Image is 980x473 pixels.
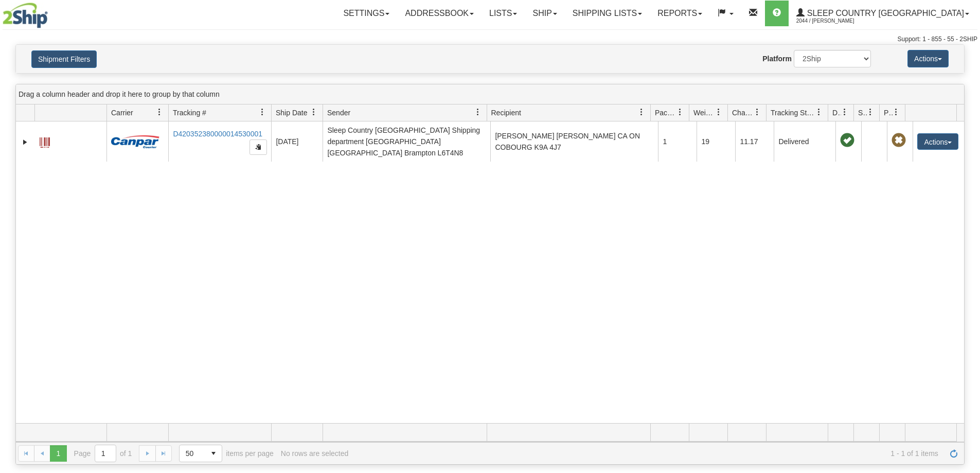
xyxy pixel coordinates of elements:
a: Sleep Country [GEOGRAPHIC_DATA] 2044 / [PERSON_NAME] [789,1,977,26]
button: Copy to clipboard [250,139,267,155]
span: 2044 / [PERSON_NAME] [796,16,874,26]
span: On time [840,133,854,148]
span: Delivery Status [832,108,841,118]
span: 1 - 1 of 1 items [355,449,938,458]
button: Actions [917,133,958,150]
button: Shipment Filters [31,50,97,68]
a: Shipment Issues filter column settings [862,103,879,121]
td: [PERSON_NAME] [PERSON_NAME] CA ON COBOURG K9A 4J7 [490,121,658,162]
a: Settings [335,1,397,26]
a: D420352380000014530001 [173,130,262,138]
a: Addressbook [397,1,482,26]
button: Actions [907,50,949,67]
label: Platform [762,54,792,64]
a: Label [40,133,50,149]
span: Ship Date [276,108,307,118]
div: grid grouping header [16,84,964,104]
a: Expand [20,137,30,147]
span: Carrier [111,108,133,118]
span: Sleep Country [GEOGRAPHIC_DATA] [805,9,964,17]
span: Pickup Status [884,108,893,118]
a: Charge filter column settings [749,103,766,121]
a: Recipient filter column settings [633,103,650,121]
a: Sender filter column settings [469,103,487,121]
a: Shipping lists [565,1,650,26]
td: 1 [658,121,697,162]
a: Pickup Status filter column settings [887,103,905,121]
td: Sleep Country [GEOGRAPHIC_DATA] Shipping department [GEOGRAPHIC_DATA] [GEOGRAPHIC_DATA] Brampton ... [323,121,490,162]
span: Tracking Status [771,108,815,118]
span: Recipient [491,108,521,118]
img: logo2044.jpg [3,3,48,28]
span: Shipment Issues [858,108,867,118]
span: Charge [732,108,754,118]
span: Page sizes drop down [179,445,222,462]
a: Carrier filter column settings [151,103,168,121]
span: Packages [655,108,676,118]
td: Delivered [774,121,835,162]
a: Lists [482,1,525,26]
a: Ship Date filter column settings [305,103,323,121]
td: 11.17 [735,121,774,162]
a: Refresh [946,445,962,462]
span: Page of 1 [74,445,132,462]
span: Page 1 [50,445,66,462]
div: No rows are selected [281,449,349,458]
td: [DATE] [271,121,323,162]
a: Ship [525,1,564,26]
span: Weight [693,108,715,118]
a: Packages filter column settings [671,103,689,121]
a: Reports [650,1,710,26]
input: Page 1 [95,445,116,462]
span: select [205,445,222,462]
span: Tracking # [173,108,206,118]
a: Tracking Status filter column settings [810,103,828,121]
a: Tracking # filter column settings [254,103,271,121]
span: 50 [186,448,199,459]
a: Delivery Status filter column settings [836,103,853,121]
span: Pickup Not Assigned [892,133,906,148]
a: Weight filter column settings [710,103,727,121]
td: 19 [697,121,735,162]
div: Support: 1 - 855 - 55 - 2SHIP [3,35,977,44]
span: items per page [179,445,274,462]
span: Sender [327,108,350,118]
img: 14 - Canpar [111,135,159,148]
